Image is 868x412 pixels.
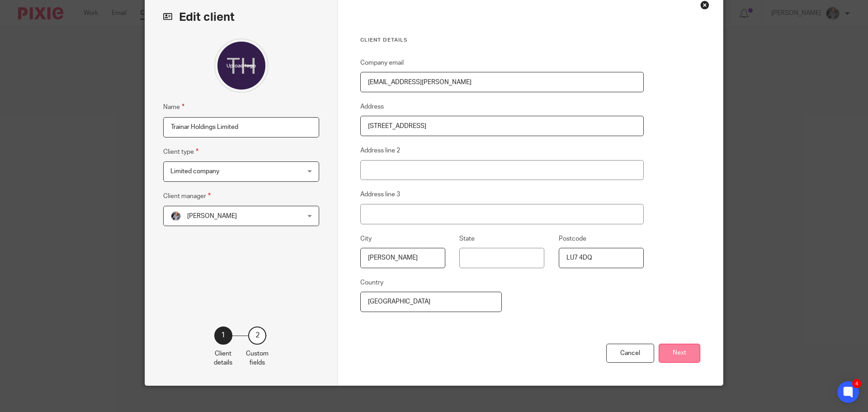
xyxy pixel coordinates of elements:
label: Client manager [163,191,211,201]
p: Custom fields [246,349,269,368]
label: Country [360,278,383,287]
label: State [459,234,475,243]
label: Address [360,102,384,111]
p: Client details [214,349,232,368]
div: Cancel [606,344,654,363]
span: [PERSON_NAME] [187,213,237,219]
label: City [360,234,372,243]
label: Name [163,102,184,112]
label: Postcode [559,234,586,243]
div: 2 [248,327,266,345]
h2: Edit client [163,9,319,25]
button: Next [659,344,700,363]
span: Limited company [170,168,219,175]
label: Company email [360,58,404,67]
label: Client type [163,147,198,157]
label: Address line 3 [360,190,400,199]
label: Address line 2 [360,146,400,155]
div: 1 [214,327,232,345]
div: 4 [852,379,861,388]
div: Close this dialog window [700,0,709,9]
h3: Client details [360,37,644,44]
img: -%20%20-%20studio@ingrained.co.uk%20for%20%20-20220223%20at%20101413%20-%201W1A2026.jpg [170,211,181,222]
